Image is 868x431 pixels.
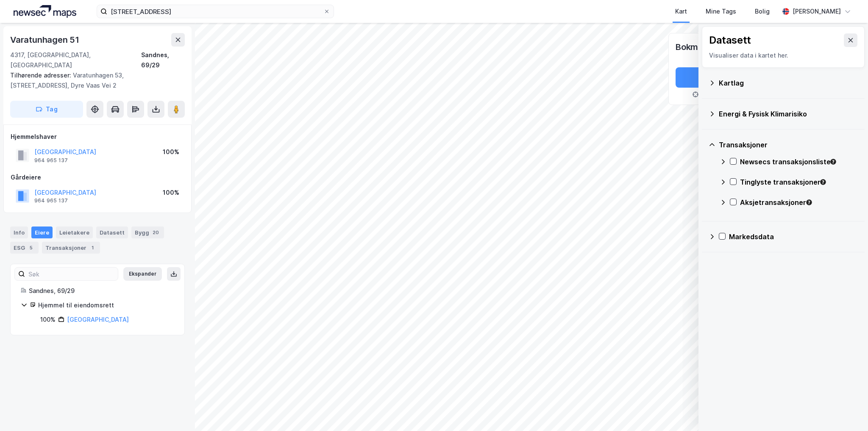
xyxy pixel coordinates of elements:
div: Hjemmelshaver [11,132,184,142]
div: 964 965 137 [34,197,68,204]
div: Kartlag [719,78,858,88]
div: Varatunhagen 51 [10,33,81,47]
div: 964 965 137 [34,157,68,164]
div: Sandnes, 69/29 [141,50,185,70]
div: Tooltip anchor [805,199,813,206]
div: Markedsdata [729,232,858,242]
div: Tinglyste transaksjoner [740,177,858,187]
div: Kart [675,6,687,17]
div: Hjemmel til eiendomsrett [38,300,174,310]
div: 5 [27,243,35,252]
div: Tooltip anchor [829,158,837,166]
div: Transaksjoner [42,242,100,254]
div: Sandnes, 69/29 [29,286,174,296]
img: logo.a4113a55bc3d86da70a041830d287a7e.svg [14,5,76,18]
input: Søk [25,268,118,280]
div: [PERSON_NAME] [793,6,841,17]
div: Mine Tags [706,6,736,17]
div: Leietakere [56,227,93,238]
div: Varatunhagen 53, [STREET_ADDRESS], Dyre Vaas Vei 2 [10,70,178,91]
input: Søk på adresse, matrikkel, gårdeiere, leietakere eller personer [107,5,323,18]
span: Tilhørende adresser: [10,72,73,79]
div: Info [10,227,28,238]
div: Visualiser data i kartet her. [709,50,857,61]
div: Datasett [709,33,751,47]
div: Transaksjoner [719,140,858,150]
a: [GEOGRAPHIC_DATA] [67,316,129,323]
div: Fra din nåværende kartvisning [676,91,797,98]
div: 4317, [GEOGRAPHIC_DATA], [GEOGRAPHIC_DATA] [10,50,141,70]
div: 100% [163,188,179,198]
div: Datasett [96,227,128,238]
button: Ekspander [123,267,162,281]
div: Tooltip anchor [819,178,827,186]
div: 100% [40,315,56,325]
div: 1 [88,243,97,252]
div: Gårdeiere [11,172,184,182]
div: Aksjetransaksjoner [740,197,858,207]
div: Energi & Fysisk Klimarisiko [719,109,858,119]
div: Kontrollprogram for chat [826,390,868,431]
button: Nytt bokmerke [676,67,797,88]
div: Bygg [131,227,164,238]
div: Eiere [31,227,53,238]
div: 100% [163,147,179,157]
button: Tag [10,101,83,118]
div: Bolig [755,6,770,17]
div: 20 [151,228,161,237]
div: Newsecs transaksjonsliste [740,157,858,167]
div: Bokmerker [676,40,719,54]
iframe: Chat Widget [826,390,868,431]
div: ESG [10,242,39,254]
